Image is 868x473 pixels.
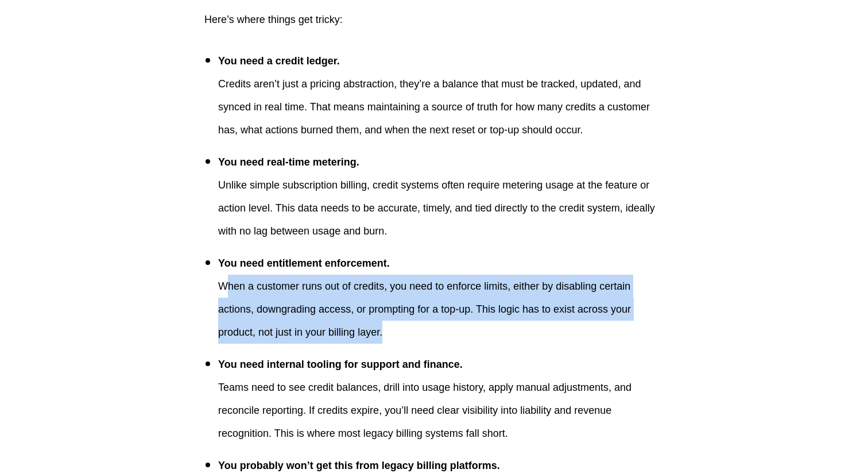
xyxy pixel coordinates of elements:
p: Teams need to see credit balances, drill into usage history, apply manual adjustments, and reconc... [218,376,664,445]
span: You need internal tooling for support and finance. [218,359,463,370]
span: You need entitlement enforcement. [218,257,390,269]
p: Credits aren’t just a pricing abstraction, they’re a balance that must be tracked, updated, and s... [218,72,664,141]
p: Here’s where things get tricky: [204,8,664,31]
span: You need a credit ledger. [218,55,340,67]
p: When a customer runs out of credits, you need to enforce limits, either by disabling certain acti... [218,275,664,344]
p: Unlike simple subscription billing, credit systems often require metering usage at the feature or... [218,174,664,243]
span: You probably won’t get this from legacy billing platforms. [218,460,500,471]
span: You need real-time metering. [218,156,359,168]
